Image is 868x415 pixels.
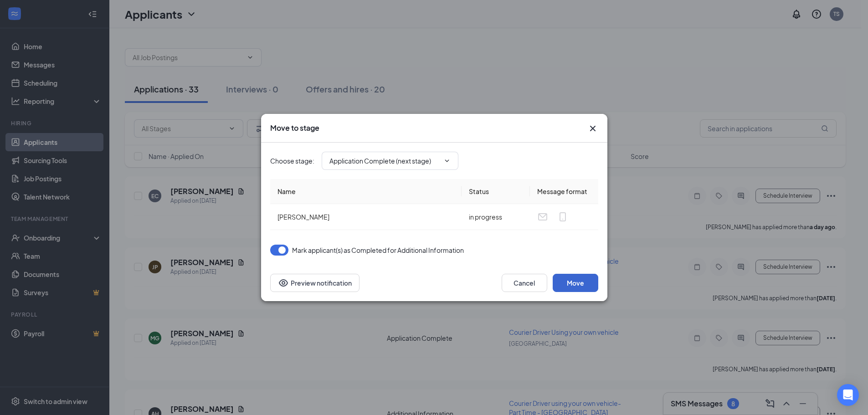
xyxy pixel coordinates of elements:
[557,211,568,222] svg: MobileSms
[553,274,598,292] button: Move
[462,179,530,204] th: Status
[278,277,289,288] svg: Eye
[270,274,360,292] button: Preview notificationEye
[587,123,598,134] svg: Cross
[277,213,329,221] span: [PERSON_NAME]
[502,274,547,292] button: Cancel
[270,156,314,166] span: Choose stage :
[443,157,451,164] svg: ChevronDown
[270,179,462,204] th: Name
[292,245,464,256] span: Mark applicant(s) as Completed for Additional Information
[537,211,548,222] svg: Email
[587,123,598,134] button: Close
[530,179,598,204] th: Message format
[270,123,319,133] h3: Move to stage
[462,204,530,230] td: in progress
[837,384,859,406] div: Open Intercom Messenger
